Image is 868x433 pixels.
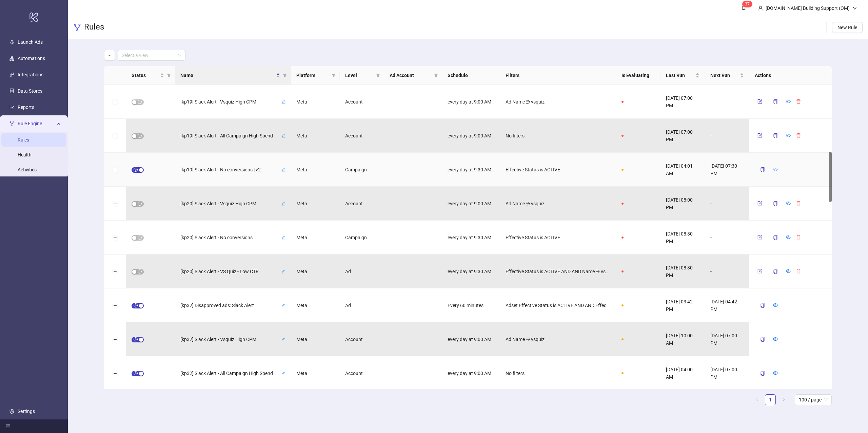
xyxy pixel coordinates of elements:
[281,168,285,172] span: edit
[18,105,34,110] a: Reports
[796,269,801,274] span: delete
[765,394,776,405] li: 1
[340,153,384,187] div: Campaign
[291,85,340,119] div: Meta
[755,97,765,106] button: form
[705,119,749,153] div: -
[281,303,285,307] span: edit
[760,303,765,308] span: copy
[18,117,55,130] span: Rule Engine
[442,66,500,85] th: Schedule
[291,153,340,187] div: Meta
[751,394,762,405] li: Previous Page
[506,166,560,173] span: Effective Status is ACTIVE
[448,302,484,309] span: Every 60 minutes
[167,73,171,77] span: filter
[793,267,804,275] button: delete
[832,22,863,33] button: New Rule
[749,66,832,85] th: Actions
[18,72,43,77] a: Integrations
[742,1,752,7] sup: 37
[760,371,765,376] span: copy
[786,99,791,104] span: eye
[448,336,495,343] span: every day at 9:00 AM,12:00 AM,6:00 PM America/Los_Angeles
[773,133,778,138] span: copy
[773,337,778,342] a: eye
[180,370,280,377] span: [kp32] Slack Alert - All Campaign High Spend
[786,235,791,240] a: eye
[180,166,280,173] span: [kp19] Slack Alert - No conversions | v2
[796,235,801,240] span: delete
[5,424,10,429] span: menu-fold
[768,130,783,141] button: copy
[340,288,384,322] div: Ad
[180,301,285,310] div: [kp32] Disapproved ads: Slack Alertedit
[763,4,852,12] div: [DOMAIN_NAME] Building Support (OM)
[660,255,705,288] div: [DATE] 08:30 PM
[180,233,285,242] div: [kp20] Slack Alert - No conversionsedit
[180,131,285,140] div: [kp19] Slack Alert - All Campaign High Spendedit
[291,221,340,255] div: Meta
[281,337,285,341] span: edit
[448,98,495,106] span: every day at 9:00 AM,12:00 AM,6:00 PM America/Los_Angeles
[291,356,340,390] div: Meta
[126,66,175,85] th: Status
[180,234,280,241] span: [kp20] Slack Alert - No conversions
[660,66,705,85] th: Last Run
[340,187,384,221] div: Account
[755,199,765,207] button: form
[107,53,112,58] span: ellipsis
[755,233,765,241] button: form
[18,56,45,61] a: Automations
[755,131,765,139] button: form
[796,99,801,104] span: delete
[281,134,285,138] span: edit
[281,70,288,80] span: filter
[448,234,495,241] span: every day at 9:30 AM,12:00 PM,6:00 PM America/Los_Angeles
[180,132,280,139] span: [kp19] Slack Alert - All Campaign High Spend
[180,336,280,343] span: [kp32] Slack Alert - Vsquiz High CPM
[773,99,778,104] span: copy
[9,121,14,126] span: fork
[448,370,495,377] span: every day at 9:00 AM,12:00 PM,6:00 PM America/Los_Angeles
[283,73,287,77] span: filter
[448,132,495,139] span: every day at 9:00 AM,12:00 PM,6:00 PM America/Los_Angeles
[755,267,765,275] button: form
[113,201,118,207] button: Expand row
[281,100,285,104] span: edit
[705,85,749,119] div: -
[18,167,37,172] a: Activities
[765,395,775,405] a: 1
[773,303,778,308] a: eye
[786,99,791,105] a: eye
[180,267,285,276] div: [kp20] Slack Alert - VS Quiz - Low CTRedit
[296,72,329,79] span: Platform
[506,234,560,241] span: Effective Status is ACTIVE
[705,322,749,356] div: [DATE] 07:00 PM
[281,269,285,274] span: edit
[757,99,762,104] span: form
[747,2,750,6] span: 7
[786,133,791,138] a: eye
[448,200,495,207] span: every day at 9:00 AM,12:00 AM,6:00 PM America/Los_Angeles
[768,96,783,107] button: copy
[705,66,749,85] th: Next Run
[757,235,762,240] span: form
[852,6,857,11] span: down
[758,6,763,11] span: user
[705,221,749,255] div: -
[448,166,495,173] span: every day at 9:30 AM,12:00 PM,6:00 PM America/Los_Angeles
[773,337,778,341] span: eye
[705,153,749,187] div: [DATE] 07:30 PM
[18,137,29,143] a: Rules
[340,322,384,356] div: Account
[773,371,778,376] a: eye
[180,335,285,344] div: [kp32] Slack Alert - Vsquiz High CPMedit
[660,119,705,153] div: [DATE] 07:00 PM
[768,266,783,277] button: copy
[506,98,545,106] span: Ad Name ∋ vsquiz
[434,73,438,77] span: filter
[757,201,762,206] span: form
[660,288,705,322] div: [DATE] 03:42 PM
[705,255,749,288] div: -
